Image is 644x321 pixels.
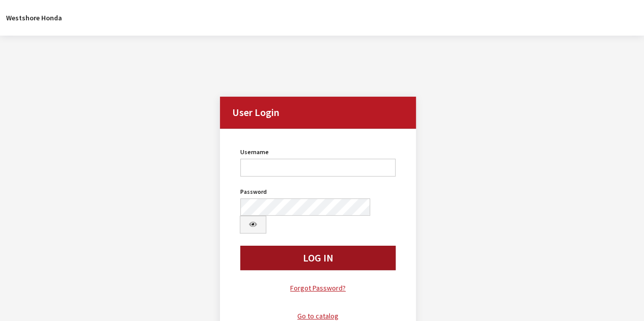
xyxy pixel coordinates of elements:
[6,13,62,22] a: Westshore Honda
[240,246,395,270] button: Log In
[240,216,266,234] button: Show Password
[240,282,395,294] a: Forgot Password?
[240,148,269,157] label: Username
[240,187,267,196] label: Password
[220,97,415,129] h2: User Login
